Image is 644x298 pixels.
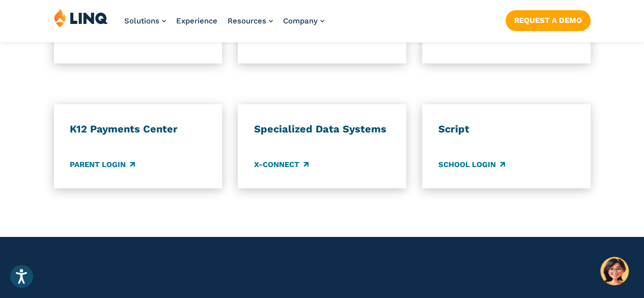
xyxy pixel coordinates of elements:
a: Request a Demo [506,10,591,31]
span: Solutions [124,16,159,25]
h3: Specialized Data Systems [254,122,390,136]
img: LINQ | K‑12 Software [54,8,108,28]
nav: Button Navigation [506,8,591,31]
a: Experience [176,16,217,25]
a: Company [283,16,324,25]
h3: Script [438,122,574,136]
a: Parent Login [70,158,135,170]
h3: K12 Payments Center [70,122,206,136]
span: Company [283,16,318,25]
a: Solutions [124,16,166,25]
span: Resources [228,16,266,25]
a: Resources [228,16,273,25]
button: Hello, have a question? Let’s chat. [600,257,629,285]
a: School Login [438,158,505,170]
a: X-Connect [254,158,309,170]
nav: Primary Navigation [124,8,324,42]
